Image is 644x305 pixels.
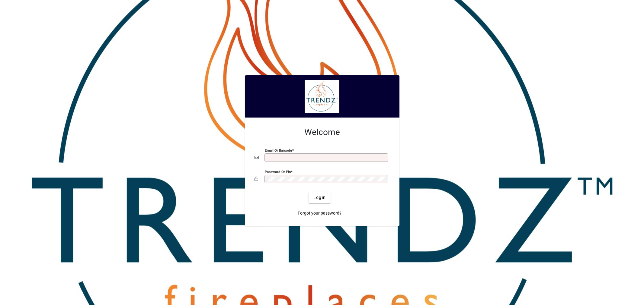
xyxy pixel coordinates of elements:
mat-label: Password or Pin [265,169,291,174]
button: Login [309,192,331,203]
h2: Welcome [255,127,390,137]
span: Login [313,194,326,201]
span: Forgot your password? [298,210,341,216]
mat-label: Email or Barcode [265,148,292,152]
a: Forgot your password? [295,208,344,219]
